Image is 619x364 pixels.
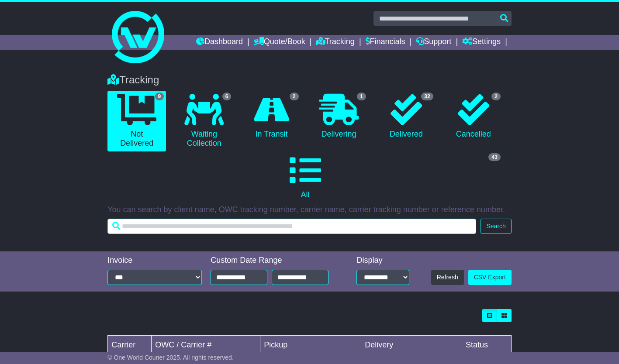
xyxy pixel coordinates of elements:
[196,35,243,50] a: Dashboard
[260,335,361,354] td: Pickup
[152,335,260,354] td: OWC / Carrier #
[462,335,512,354] td: Status
[356,256,409,265] div: Display
[361,335,462,354] td: Delivery
[107,205,512,215] p: You can search by client name, OWC tracking number, carrier name, carrier tracking number or refe...
[377,91,436,142] a: 32 Delivered
[107,256,202,265] div: Invoice
[431,270,464,285] button: Refresh
[107,91,166,151] a: 9 Not Delivered
[357,93,366,100] span: 1
[421,93,433,100] span: 32
[222,93,232,100] span: 6
[416,35,451,50] a: Support
[242,91,301,142] a: 2 In Transit
[175,91,233,151] a: 6 Waiting Collection
[481,219,511,234] button: Search
[316,35,355,50] a: Tracking
[254,35,305,50] a: Quote/Book
[462,35,501,50] a: Settings
[107,151,503,203] a: 43 All
[155,93,164,100] span: 9
[468,270,512,285] a: CSV Export
[103,74,516,86] div: Tracking
[310,91,368,142] a: 1 Delivering
[444,91,503,142] a: 2 Cancelled
[488,153,500,161] span: 43
[290,93,299,100] span: 2
[366,35,405,50] a: Financials
[211,256,339,265] div: Custom Date Range
[491,93,501,100] span: 2
[108,335,152,354] td: Carrier
[107,354,234,361] span: © One World Courier 2025. All rights reserved.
